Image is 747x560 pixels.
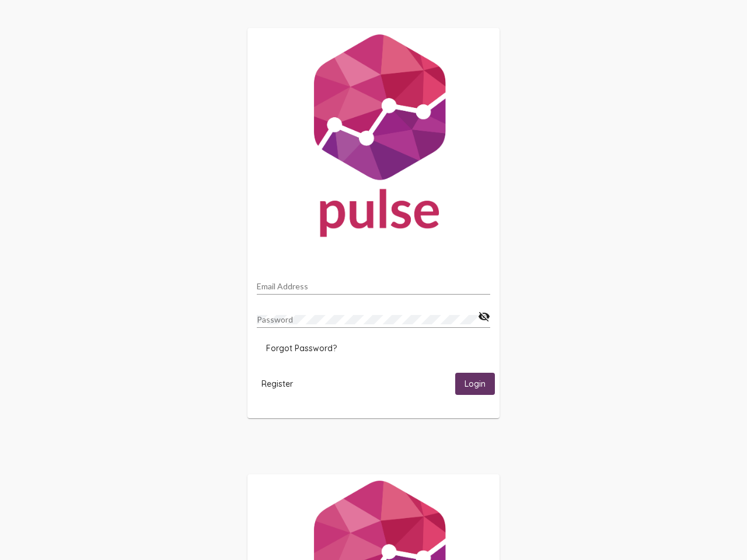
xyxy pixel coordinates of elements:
button: Forgot Password? [257,338,346,359]
mat-icon: visibility_off [478,310,490,324]
span: Login [465,379,486,390]
button: Login [455,373,495,394]
img: Pulse For Good Logo [247,28,500,249]
span: Register [261,379,293,389]
span: Forgot Password? [266,343,337,353]
button: Register [252,373,302,394]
